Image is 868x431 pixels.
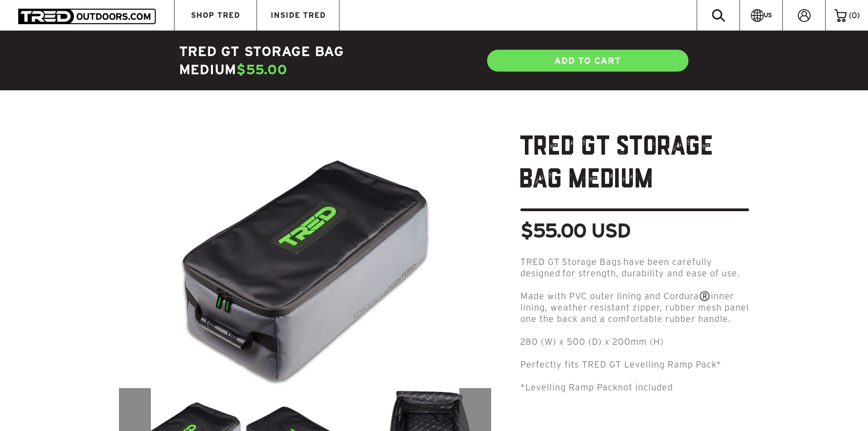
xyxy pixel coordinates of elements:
[520,131,749,211] h1: TRED GT Storage Bag Medium
[520,336,749,348] p: 280 (W) x 500 (D) x 200mm (H)
[236,62,288,77] span: $55.00
[834,9,847,22] img: cart-icon
[531,382,618,392] span: evelling Ramp Pack
[191,11,240,19] span: SHOP TRED
[177,131,433,388] img: TRED-Leveling-Ramp-Bag-WHITE-12_700x.png
[179,42,434,79] h4: TRED GT Storage Bag Medium
[520,220,630,240] span: $55.00 USD
[520,382,749,393] p: *L not included
[520,291,749,336] p: Made with PVC outer lining and Cordura inner lining, weather resistant zipper, rubber mesh panel ...
[520,256,749,279] p: TRED GT Storage Bags have been carefully designed for strength, durability and ease of use.
[520,359,749,370] p: Perfectly fits TRED GT Levelling Ramp Pack*
[852,11,857,20] span: 0
[271,11,326,19] span: INSIDE TRED
[849,11,860,20] span: ( )
[18,9,156,24] img: TRED Outdoors America
[486,49,689,73] a: ADD TO CART
[699,291,711,301] span: ®️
